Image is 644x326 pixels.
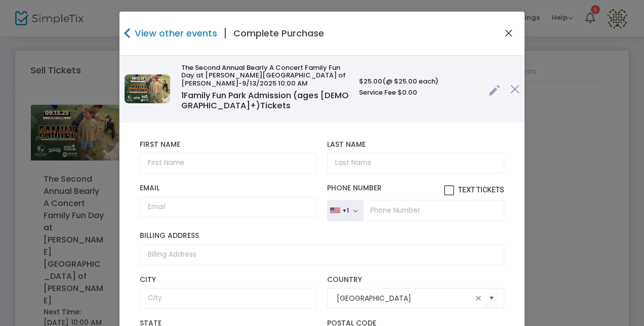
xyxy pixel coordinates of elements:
[125,74,170,103] img: BearlyaConcert2025.png
[359,77,478,86] h6: $25.00
[140,288,317,309] input: City
[181,90,348,111] span: Family Fun Park Admission (ages [DEMOGRAPHIC_DATA]+)
[140,184,317,193] label: Email
[337,293,472,304] input: Select Country
[458,186,504,194] span: Text Tickets
[472,292,485,304] span: clear
[217,24,233,43] span: |
[140,153,317,174] input: First Name
[181,90,184,101] span: 1
[327,140,504,149] label: Last Name
[342,207,349,215] div: +1
[510,85,519,94] img: cross.png
[140,231,504,240] label: Billing Address
[238,78,308,88] span: -9/13/2025 10:00 AM
[359,89,478,97] h6: Service Fee $0.00
[327,184,504,196] label: Phone Number
[382,76,438,86] span: (@ $25.00 each)
[327,275,504,284] label: Country
[327,200,363,221] button: +1
[140,140,317,149] label: First Name
[132,26,217,40] h4: View other events
[140,197,317,218] input: Email
[181,64,349,88] h6: The Second Annual Bearly A Concert Family Fun Day at [PERSON_NAME][GEOGRAPHIC_DATA] of [PERSON_NAME]
[260,100,291,111] span: Tickets
[140,275,317,284] label: City
[233,26,324,40] h4: Complete Purchase
[140,244,504,265] input: Billing Address
[327,153,504,174] input: Last Name
[363,200,504,221] input: Phone Number
[502,27,515,40] button: Close
[485,288,499,309] button: Select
